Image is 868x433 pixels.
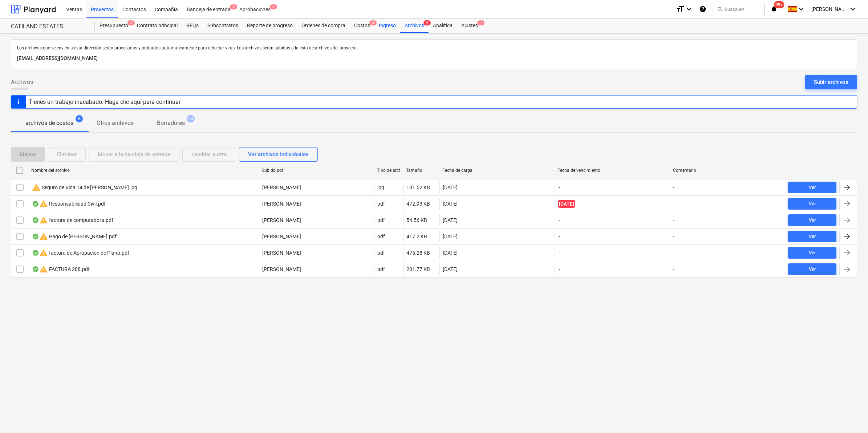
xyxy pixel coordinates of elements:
p: [EMAIL_ADDRESS][DOMAIN_NAME] [17,54,851,63]
a: Subcontratos [203,19,243,33]
div: [DATE] [443,217,458,223]
div: Seguro de Vida 14 de [PERSON_NAME].jpg [32,183,137,192]
span: warning [39,248,48,257]
div: CATILAND ESTATES [11,23,86,31]
span: 3 [127,20,135,25]
span: search [717,6,723,12]
div: Analítica [429,19,457,33]
p: [PERSON_NAME] [262,233,301,240]
div: pdf [377,266,385,272]
span: 1 [477,20,484,25]
span: warning [32,183,41,192]
i: keyboard_arrow_down [685,5,693,13]
a: RFQs [182,19,203,33]
span: 6 [423,20,431,25]
div: - [673,234,674,239]
span: - [558,184,561,191]
div: Ver archivos individuales [248,150,309,159]
span: warning [39,216,48,224]
div: Ver [809,200,816,208]
div: 475.28 KB [406,250,430,256]
div: - [673,201,674,207]
span: 6 [76,115,83,122]
div: Contrato principal [133,19,182,33]
button: Ver archivos individuales [239,147,318,162]
div: - [673,250,674,256]
div: Costos [350,19,374,33]
span: 2 [230,4,237,9]
div: pdf [377,234,385,239]
p: [PERSON_NAME] [262,266,301,273]
div: OCR terminado [32,217,39,223]
div: Nombre del archivo [31,168,256,173]
div: [DATE] [443,266,458,272]
div: - [673,217,674,223]
div: Tipo de archivo [377,168,400,173]
span: 24 [187,115,195,122]
div: pdf [377,217,385,223]
span: Archivos [11,78,33,86]
button: Ver [788,214,836,226]
span: 9 [369,20,377,25]
div: Subido por [262,168,371,173]
div: Tienes un trabajo inacabado. Haga clic aquí para continuar [29,98,181,105]
div: Archivos [400,19,429,33]
div: OCR terminado [32,266,39,272]
div: Ver [809,232,816,241]
a: Ingreso [374,19,400,33]
p: Los archivos que se envíen a esta dirección serán procesados y probados automáticamente para dete... [17,45,851,51]
i: format_size [676,5,685,13]
div: 54.56 KB [406,217,427,223]
div: Ver [809,249,816,257]
button: Ver [788,182,836,193]
span: - [558,266,561,273]
div: OCR terminado [32,250,39,256]
div: Presupuesto [95,19,133,33]
div: Subir archivos [814,77,848,87]
div: [DATE] [443,250,458,256]
div: factura de Apropación de Plano.pdf [32,248,129,257]
button: Ver [788,247,836,259]
div: - [673,185,674,190]
i: keyboard_arrow_down [848,5,857,13]
div: pdf [377,201,385,207]
span: [DATE] [558,200,575,208]
div: Ver [809,183,816,192]
div: Fecha de vencimiento [557,168,667,173]
div: [DATE] [443,234,458,239]
div: Responsabilidad Civil.pdf [32,199,106,208]
a: Ajustes1 [457,19,482,33]
button: Ver [788,198,836,210]
p: [PERSON_NAME] [262,184,301,191]
div: Ver [809,216,816,224]
span: - [558,233,561,240]
div: [DATE] [443,185,458,190]
div: [DATE] [443,201,458,207]
div: Ajustes [457,19,482,33]
span: - [558,249,561,256]
button: Ver [788,263,836,275]
p: Otros archivos [97,119,134,128]
i: Base de conocimientos [699,5,706,13]
a: Ordenes de compra [297,19,350,33]
a: Presupuesto3 [95,19,133,33]
div: jpg [377,185,384,190]
span: - [558,216,561,224]
div: Fecha de carga [442,168,552,173]
span: 1 [270,4,277,9]
div: Tamaño [406,168,437,173]
i: notifications [770,5,778,13]
div: - [673,266,674,272]
a: Archivos6 [400,19,429,33]
p: [PERSON_NAME] [262,216,301,224]
p: Borradores [157,119,185,128]
a: Costos9 [350,19,374,33]
div: factura de computadora.pdf [32,216,113,224]
span: 99+ [774,1,784,8]
div: Pago de [PERSON_NAME].pdf [32,232,117,241]
button: Ver [788,231,836,242]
